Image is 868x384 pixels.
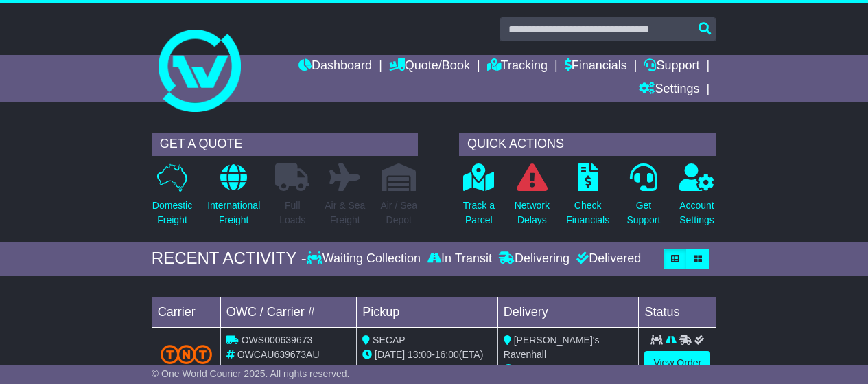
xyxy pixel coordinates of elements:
[220,297,356,327] td: OWC / Carrier #
[516,363,546,374] span: [DATE]
[497,297,639,327] td: Delivery
[462,163,495,235] a: Track aParcel
[626,199,660,227] p: Get Support
[152,249,307,269] div: RECENT ACTIVITY -
[307,251,424,267] div: Waiting Collection
[626,163,661,235] a: GetSupport
[573,251,641,267] div: Delivered
[152,163,193,235] a: DomesticFreight
[435,349,459,360] span: 16:00
[504,362,633,376] div: (ETA)
[515,199,550,227] p: Network Delays
[487,55,548,78] a: Tracking
[237,349,320,360] span: OWCAU639673AU
[161,345,212,363] img: TNT_Domestic.png
[389,55,470,78] a: Quote/Book
[152,297,220,327] td: Carrier
[152,368,350,379] span: © One World Courier 2025. All rights reserved.
[639,78,699,102] a: Settings
[459,133,716,156] div: QUICK ACTIONS
[325,199,365,227] p: Air & Sea Freight
[644,351,710,375] a: View Order
[207,163,261,235] a: InternationalFreight
[408,349,432,360] span: 13:00
[495,251,573,267] div: Delivering
[357,297,498,327] td: Pickup
[152,133,418,156] div: GET A QUOTE
[644,55,699,78] a: Support
[679,199,714,227] p: Account Settings
[679,163,715,235] a: AccountSettings
[207,199,260,227] p: International Freight
[565,55,627,78] a: Financials
[275,199,309,227] p: Full Loads
[362,348,492,362] div: - (ETA)
[514,163,550,235] a: NetworkDelays
[152,199,192,227] p: Domestic Freight
[373,335,405,346] span: SECAP
[504,335,600,360] span: [PERSON_NAME]'s Ravenhall
[380,199,417,227] p: Air / Sea Depot
[298,55,372,78] a: Dashboard
[549,363,573,374] span: 17:00
[565,163,610,235] a: CheckFinancials
[463,199,495,227] p: Track a Parcel
[639,297,716,327] td: Status
[375,349,405,360] span: [DATE]
[242,335,313,346] span: OWS000639673
[424,251,495,267] div: In Transit
[566,199,609,227] p: Check Financials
